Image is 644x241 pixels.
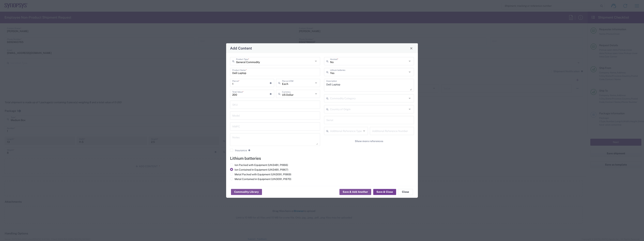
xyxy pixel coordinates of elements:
label: Insurance [230,149,247,152]
label: Ion Contained in Equipment (UN3481, PI967) [230,168,288,171]
h4: Lithium batteries [230,156,414,161]
button: Save & Close [373,189,396,195]
button: Close [398,189,413,195]
label: Ion Packed with Equipment (UN3481, PI966) [230,163,288,167]
span: Show more references [355,139,383,143]
button: Close [409,46,414,51]
h4: Add Content [230,45,252,51]
button: Commodity Library [231,189,262,195]
label: Metal Contained in Equipment (UN3091, PI970) [230,177,291,181]
label: Metal Packed with Equipment (UN3091, PI969) [230,173,291,176]
button: Save & Add Another [339,189,371,195]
